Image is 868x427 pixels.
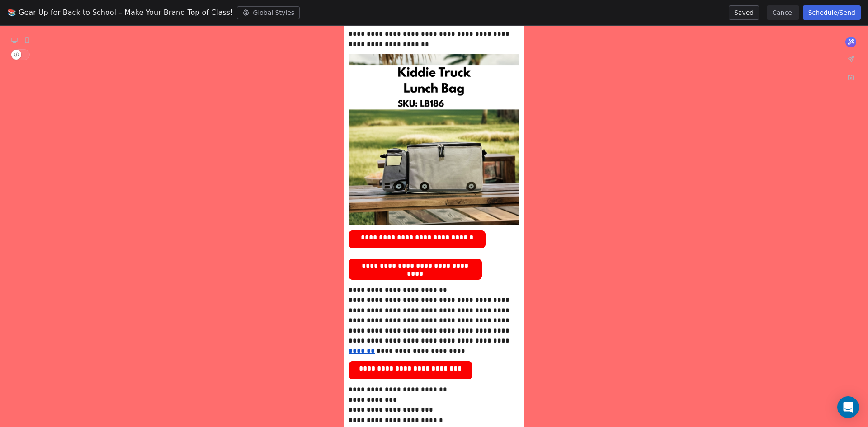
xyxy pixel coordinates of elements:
[729,5,759,20] button: Saved
[767,5,799,20] button: Cancel
[7,7,233,18] span: 📚 Gear Up for Back to School – Make Your Brand Top of Class!
[237,6,300,19] button: Global Styles
[837,396,859,418] div: Open Intercom Messenger
[803,5,861,20] button: Schedule/Send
